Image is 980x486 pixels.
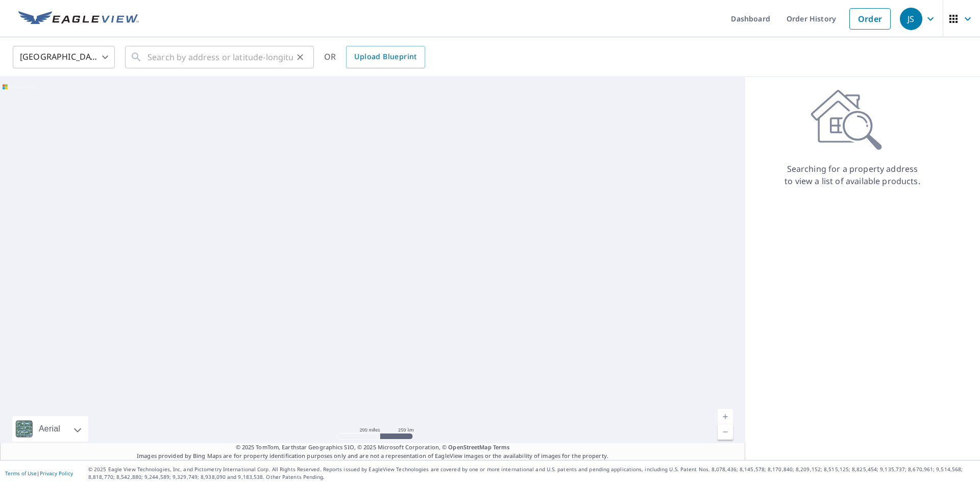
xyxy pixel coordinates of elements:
a: Terms [493,443,510,451]
span: Upload Blueprint [354,50,416,63]
input: Search by address or latitude-longitude [148,43,293,71]
div: Aerial [36,416,63,442]
p: Searching for a property address to view a list of available products. [784,163,921,187]
a: Current Level 5, Zoom Out [718,424,733,440]
a: Order [849,8,891,30]
a: Terms of Use [5,470,37,477]
a: OpenStreetMap [448,443,491,451]
div: OR [324,46,425,68]
div: [GEOGRAPHIC_DATA] [13,43,115,71]
button: Clear [293,50,307,64]
p: | [5,470,73,476]
span: © 2025 TomTom, Earthstar Geographics SIO, © 2025 Microsoft Corporation, © [236,443,510,452]
a: Current Level 5, Zoom In [718,409,733,424]
div: JS [900,8,922,30]
a: Upload Blueprint [346,46,425,68]
p: © 2025 Eagle View Technologies, Inc. and Pictometry International Corp. All Rights Reserved. Repo... [88,466,975,481]
img: EV Logo [18,11,139,27]
a: Privacy Policy [40,470,73,477]
div: Aerial [12,416,88,442]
